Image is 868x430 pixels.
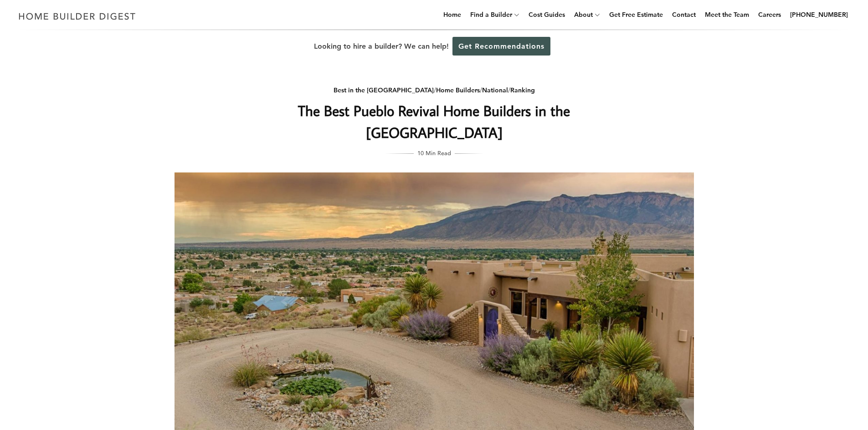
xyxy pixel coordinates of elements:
[252,100,616,143] h1: The Best Pueblo Revival Home Builders in the [GEOGRAPHIC_DATA]
[15,7,140,25] img: Home Builder Digest
[452,37,550,56] a: Get Recommendations
[436,86,480,94] a: Home Builders
[334,86,434,94] a: Best in the [GEOGRAPHIC_DATA]
[252,85,616,96] div: / / /
[510,86,535,94] a: Ranking
[482,86,508,94] a: National
[417,148,451,158] span: 10 Min Read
